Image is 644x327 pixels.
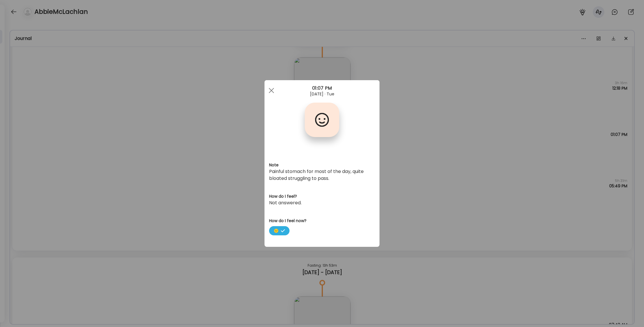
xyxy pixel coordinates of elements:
div: [DATE] · Tue [264,92,379,96]
h3: How do I feel? [269,193,375,199]
div: Not answered. [269,199,375,206]
div: 01:07 PM [264,85,379,92]
div: Painful stomach for most of the day, quite bloated struggling to pass. [269,168,375,182]
span: 😕 [269,226,290,235]
h3: Note [269,162,375,168]
h3: How do I feel now? [269,218,375,224]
